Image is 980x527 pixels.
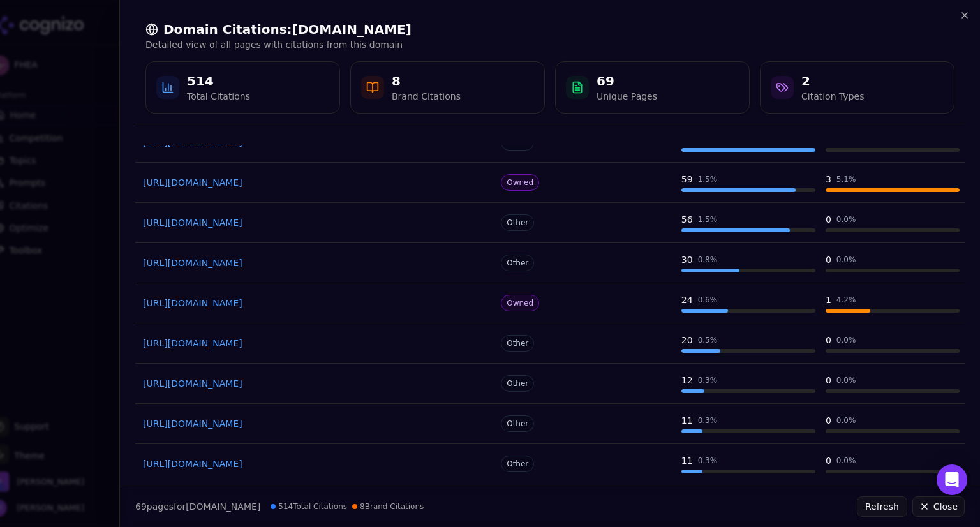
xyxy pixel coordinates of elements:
[826,293,831,306] div: 1
[698,255,718,265] div: 0.8 %
[801,90,864,103] div: Citation Types
[143,457,488,470] a: [URL][DOMAIN_NAME]
[836,295,856,305] div: 4.2 %
[836,214,856,225] div: 0.0 %
[698,456,718,466] div: 0.3 %
[681,374,693,387] div: 12
[826,173,831,186] div: 3
[186,501,260,512] span: [DOMAIN_NAME]
[392,90,461,103] div: Brand Citations
[143,216,488,229] a: [URL][DOMAIN_NAME]
[501,456,534,472] span: Other
[826,334,831,346] div: 0
[681,213,693,226] div: 56
[392,72,461,90] div: 8
[836,415,856,426] div: 0.0 %
[501,375,534,392] span: Other
[143,297,488,309] a: [URL][DOMAIN_NAME]
[135,501,147,512] span: 69
[698,174,718,184] div: 1.5 %
[826,454,831,467] div: 0
[135,500,260,513] p: page s for
[826,414,831,427] div: 0
[681,293,693,306] div: 24
[143,417,488,430] a: [URL][DOMAIN_NAME]
[597,90,657,103] div: Unique Pages
[271,501,347,512] span: 514 Total Citations
[836,335,856,345] div: 0.0 %
[187,90,250,103] div: Total Citations
[912,496,965,517] button: Close
[698,214,718,225] div: 1.5 %
[143,377,488,390] a: [URL][DOMAIN_NAME]
[836,174,856,184] div: 5.1 %
[501,295,539,311] span: Owned
[135,94,965,524] div: Data table
[681,454,693,467] div: 11
[698,295,718,305] div: 0.6 %
[145,38,954,51] p: Detailed view of all pages with citations from this domain
[143,337,488,350] a: [URL][DOMAIN_NAME]
[698,415,718,426] div: 0.3 %
[681,253,693,266] div: 30
[836,255,856,265] div: 0.0 %
[501,335,534,352] span: Other
[681,334,693,346] div: 20
[187,72,250,90] div: 514
[826,213,831,226] div: 0
[698,375,718,385] div: 0.3 %
[681,173,693,186] div: 59
[826,253,831,266] div: 0
[352,501,424,512] span: 8 Brand Citations
[143,176,488,189] a: [URL][DOMAIN_NAME]
[826,374,831,387] div: 0
[501,415,534,432] span: Other
[501,255,534,271] span: Other
[501,174,539,191] span: Owned
[501,214,534,231] span: Other
[145,20,954,38] h2: Domain Citations: [DOMAIN_NAME]
[143,256,488,269] a: [URL][DOMAIN_NAME]
[681,414,693,427] div: 11
[597,72,657,90] div: 69
[698,335,718,345] div: 0.5 %
[836,456,856,466] div: 0.0 %
[836,375,856,385] div: 0.0 %
[801,72,864,90] div: 2
[857,496,907,517] button: Refresh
